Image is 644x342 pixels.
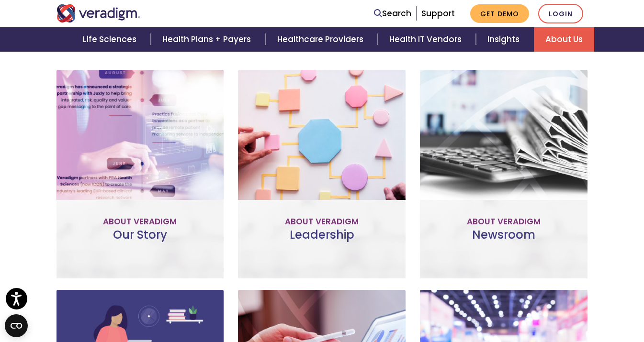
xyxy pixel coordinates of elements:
iframe: Drift Chat Widget [596,294,633,331]
img: Veradigm logo [56,4,140,22]
a: Health IT Vendors [378,27,476,52]
h3: Our Story [64,228,216,256]
a: About Us [534,27,594,52]
a: Health Plans + Payers [151,27,265,52]
a: Healthcare Providers [266,27,378,52]
a: Search [374,7,411,20]
p: About Veradigm [246,215,398,228]
p: About Veradigm [428,215,580,228]
a: Life Sciences [71,27,151,52]
a: Support [421,8,455,19]
p: About Veradigm [64,215,216,228]
a: Insights [476,27,534,52]
h3: Leadership [246,228,398,256]
h3: Newsroom [428,228,580,256]
button: Open CMP widget [5,314,28,337]
a: Get Demo [470,4,529,23]
a: Login [538,4,583,23]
